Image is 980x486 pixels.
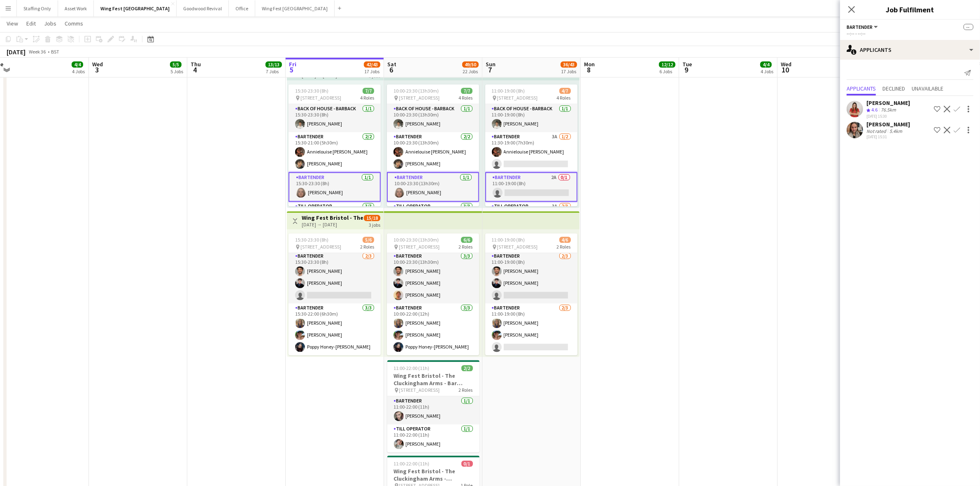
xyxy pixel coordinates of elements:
[289,233,381,355] div: 15:30-23:30 (8h)5/6 [STREET_ADDRESS]2 RolesBartender2/315:30-23:30 (8h)[PERSON_NAME][PERSON_NAME]...
[781,60,791,68] span: Wed
[461,88,473,94] span: 7/7
[557,95,571,101] span: 4 Roles
[387,372,480,387] h3: Wing Fest Bristol - The Cluckingham Arms - Bar Carts
[485,303,577,355] app-card-role: Bartender2/311:00-19:00 (8h)[PERSON_NAME][PERSON_NAME]
[27,49,48,55] span: Week 36
[559,237,571,243] span: 4/6
[461,365,473,371] span: 2/2
[583,65,595,74] span: 8
[387,251,479,303] app-card-role: Bartender3/310:00-23:30 (13h30m)[PERSON_NAME][PERSON_NAME][PERSON_NAME]
[387,360,480,452] app-job-card: 11:00-22:00 (11h)2/2Wing Fest Bristol - The Cluckingham Arms - Bar Carts [STREET_ADDRESS]2 RolesB...
[170,61,182,67] span: 5/5
[964,24,973,30] span: --
[393,237,439,243] span: 10:00-23:30 (13h30m)
[461,460,473,467] span: 0/1
[760,61,772,67] span: 4/4
[462,61,479,67] span: 49/50
[360,244,374,250] span: 2 Roles
[682,60,692,68] span: Tue
[229,0,255,16] button: Office
[492,237,525,243] span: 11:00-19:00 (8h)
[300,244,341,250] span: [STREET_ADDRESS]
[289,132,381,172] app-card-role: Bartender2/215:30-21:00 (5h30m)Annielouise [PERSON_NAME][PERSON_NAME]
[847,24,873,30] span: Bartender
[840,40,980,60] div: Applicants
[912,86,943,91] span: Unavailable
[484,65,496,74] span: 7
[485,172,577,202] app-card-role: Bartender2A0/111:00-19:00 (8h)
[888,128,904,134] div: 5.4km
[61,18,86,29] a: Comms
[840,4,980,15] h3: Job Fulfilment
[387,84,479,206] app-job-card: 10:00-23:30 (13h30m)7/7 [STREET_ADDRESS]4 RolesBack of House - Barback1/110:00-23:30 (13h30m)[PER...
[72,61,83,67] span: 4/4
[364,215,380,221] span: 15/18
[295,237,328,243] span: 15:30-23:30 (8h)
[399,387,440,393] span: [STREET_ADDRESS]
[492,88,525,94] span: 11:00-19:00 (8h)
[302,221,363,228] div: [DATE] → [DATE]
[387,233,479,355] app-job-card: 10:00-23:30 (13h30m)6/6 [STREET_ADDRESS]2 RolesBartender3/310:00-23:30 (13h30m)[PERSON_NAME][PERS...
[485,233,577,355] app-job-card: 11:00-19:00 (8h)4/6 [STREET_ADDRESS]2 RolesBartender2/311:00-19:00 (8h)[PERSON_NAME][PERSON_NAME]...
[485,202,577,253] app-card-role: Till Operator3A2/3
[266,68,282,74] div: 7 Jobs
[561,68,577,74] div: 17 Jobs
[58,0,94,16] button: Asset Work
[584,60,595,68] span: Mon
[289,251,381,303] app-card-role: Bartender2/315:30-23:30 (8h)[PERSON_NAME][PERSON_NAME]
[387,303,479,355] app-card-role: Bartender3/310:00-22:00 (12h)[PERSON_NAME][PERSON_NAME]Poppy Honey-[PERSON_NAME]
[485,104,577,132] app-card-role: Back of House - Barback1/111:00-19:00 (8h)[PERSON_NAME]
[659,68,675,74] div: 6 Jobs
[363,237,374,243] span: 5/6
[289,303,381,355] app-card-role: Bartender3/315:30-22:00 (6h30m)[PERSON_NAME][PERSON_NAME]Poppy Honey-[PERSON_NAME]
[387,132,479,172] app-card-role: Bartender2/210:00-23:30 (13h30m)Annielouise [PERSON_NAME][PERSON_NAME]
[387,104,479,132] app-card-role: Back of House - Barback1/110:00-23:30 (13h30m)[PERSON_NAME]
[399,95,440,101] span: [STREET_ADDRESS]
[289,202,381,253] app-card-role: Till Operator3/3
[94,0,177,16] button: Wing Fest [GEOGRAPHIC_DATA]
[65,20,83,27] span: Comms
[871,107,878,113] span: 4.6
[387,202,479,253] app-card-role: Till Operator3/3
[72,68,85,74] div: 4 Jobs
[7,20,18,27] span: View
[255,0,335,16] button: Wing Fest [GEOGRAPHIC_DATA]
[463,68,478,74] div: 22 Jobs
[41,18,60,29] a: Jobs
[557,244,571,250] span: 2 Roles
[485,251,577,303] app-card-role: Bartender2/311:00-19:00 (8h)[PERSON_NAME][PERSON_NAME]
[847,24,879,30] button: Bartender
[302,214,363,221] h3: Wing Fest Bristol - The Cluckingham Arms - Container Bar
[485,132,577,172] app-card-role: Bartender3A1/211:30-19:00 (7h30m)Annielouise [PERSON_NAME]
[369,221,380,228] div: 3 jobs
[486,60,496,68] span: Sun
[485,84,577,206] app-job-card: 11:00-19:00 (8h)4/7 [STREET_ADDRESS]4 RolesBack of House - Barback1/111:00-19:00 (8h)[PERSON_NAME...
[387,60,396,68] span: Sat
[295,88,328,94] span: 15:30-23:30 (8h)
[866,121,910,128] div: [PERSON_NAME]
[497,95,538,101] span: [STREET_ADDRESS]
[289,104,381,132] app-card-role: Back of House - Barback1/115:30-23:30 (8h)[PERSON_NAME]
[394,365,430,371] span: 11:00-22:00 (11h)
[399,244,440,250] span: [STREET_ADDRESS]
[289,172,381,202] app-card-role: Bartender1/115:30-23:30 (8h)[PERSON_NAME]
[497,244,538,250] span: [STREET_ADDRESS]
[92,60,103,68] span: Wed
[866,128,888,134] div: Not rated
[459,387,473,393] span: 2 Roles
[847,30,973,37] div: --:-- - --:--
[394,460,430,467] span: 11:00-22:00 (11h)
[289,84,381,206] app-job-card: 15:30-23:30 (8h)7/7 [STREET_ADDRESS]4 RolesBack of House - Barback1/115:30-23:30 (8h)[PERSON_NAME...
[879,107,898,114] div: 76.5km
[51,49,59,55] div: BST
[882,86,905,91] span: Declined
[780,65,791,74] span: 10
[387,172,479,202] app-card-role: Bartender1/110:00-23:30 (13h30m)[PERSON_NAME]
[387,396,480,424] app-card-role: Bartender1/111:00-22:00 (11h)[PERSON_NAME]
[170,68,183,74] div: 5 Jobs
[461,237,473,243] span: 6/6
